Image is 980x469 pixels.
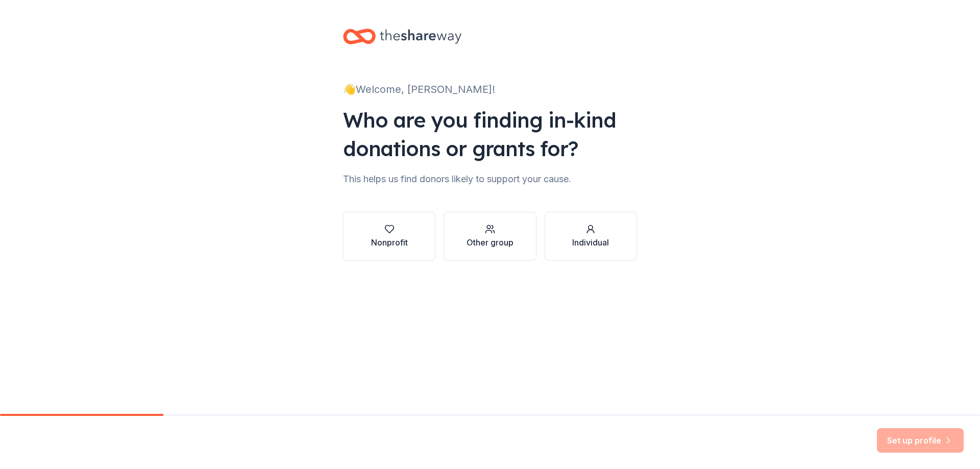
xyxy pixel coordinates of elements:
div: Individual [572,236,609,249]
button: Other group [444,212,536,261]
div: 👋 Welcome, [PERSON_NAME]! [343,81,637,97]
div: Nonprofit [371,236,408,249]
button: Individual [545,212,637,261]
button: Nonprofit [343,212,435,261]
div: This helps us find donors likely to support your cause. [343,171,637,187]
div: Other group [467,236,513,249]
div: Who are you finding in-kind donations or grants for? [343,106,637,163]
